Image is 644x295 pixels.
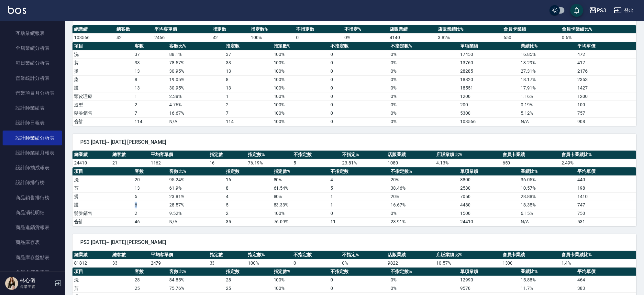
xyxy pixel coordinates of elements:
th: 指定數 [208,151,246,159]
td: 1500 [459,209,519,217]
td: 464 [576,276,636,284]
td: 198 [576,184,636,192]
td: 76.09% [272,217,329,226]
td: 髮券銷售 [72,209,133,217]
img: Logo [8,6,26,14]
td: 5300 [459,109,519,117]
td: 0 % [389,50,459,58]
td: 0 [329,284,389,292]
td: 0 [329,84,389,92]
th: 客數比% [168,268,224,276]
a: 設計師日報表 [3,115,62,130]
td: 0 [329,276,389,284]
td: 18551 [459,84,519,92]
th: 平均客單價 [153,25,211,34]
td: 61.54 % [272,184,329,192]
td: 合計 [72,117,133,126]
td: 0 [329,75,389,84]
td: 1427 [576,84,636,92]
td: 2580 [459,184,519,192]
th: 項目 [72,42,133,50]
td: 剪 [72,284,133,292]
td: 25 [133,284,168,292]
td: 燙 [72,192,133,201]
td: N/A [168,117,224,126]
td: 16 [224,175,272,184]
td: 13.29 % [519,58,576,67]
td: 757 [576,109,636,117]
td: 7050 [459,192,519,201]
th: 店販業績 [386,151,435,159]
td: 100 % [272,75,329,84]
td: 0 % [389,67,459,75]
td: 2176 [576,67,636,75]
td: 440 [576,175,636,184]
td: 16 [208,159,246,167]
td: 8 [133,75,168,84]
a: 設計師業績表 [3,100,62,115]
td: 27.31 % [519,67,576,75]
td: 24410 [459,217,519,226]
th: 店販業績比% [436,25,502,34]
td: 100 % [272,109,329,117]
th: 會員卡業績 [501,151,560,159]
td: 5 [292,159,340,167]
td: 0.6 % [560,33,636,42]
th: 平均單價 [576,167,636,176]
th: 店販業績比% [435,251,501,259]
td: 0 [329,50,389,58]
td: 0 [329,100,389,109]
td: N/A [168,217,224,226]
table: a dense table [72,151,636,167]
th: 總業績 [72,151,111,159]
th: 總業績 [72,25,115,34]
table: a dense table [72,42,636,126]
td: 1.4 % [560,259,637,267]
td: 0 % [389,209,459,217]
td: 383 [576,284,636,292]
td: 0 % [389,109,459,117]
th: 客數 [133,42,168,50]
td: 1.16 % [519,92,576,100]
td: 2 [224,100,272,109]
th: 總業績 [72,251,111,259]
td: 9.52 % [168,209,224,217]
td: 88.1 % [168,50,224,58]
td: 護 [72,201,133,209]
img: Person [5,277,18,290]
td: 4.13 % [435,159,501,167]
a: 商品進銷貨報表 [3,220,62,235]
td: 42 [115,33,153,42]
td: 908 [576,117,636,126]
td: 1 [224,92,272,100]
th: 平均客單價 [149,251,208,259]
th: 不指定數% [389,42,459,50]
td: 10.57 % [435,259,501,267]
th: 指定數 [211,25,249,34]
td: 100 [576,100,636,109]
a: 設計師抽成報表 [3,160,62,175]
th: 指定數% [272,268,329,276]
th: 指定數% [246,151,292,159]
td: 1 [329,192,389,201]
td: 5 [133,192,168,201]
a: 會員卡銷售報表 [3,265,62,280]
a: 營業統計分析表 [3,71,62,86]
a: 每日業績分析表 [3,56,62,70]
td: 2.49 % [560,159,637,167]
td: 0 % [389,284,459,292]
td: 髮券銷售 [72,109,133,117]
td: 35 [224,217,272,226]
td: 0 % [389,75,459,84]
a: 商品庫存盤點表 [3,250,62,265]
td: 33 [208,259,246,267]
td: 100 % [272,276,329,284]
td: 11.7 % [519,284,576,292]
td: 20 [133,175,168,184]
td: 4 [224,192,272,201]
td: 6 [133,201,168,209]
a: 互助業績報表 [3,26,62,41]
td: 7 [224,109,272,117]
th: 不指定數% [389,268,459,276]
td: 0 [294,33,343,42]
